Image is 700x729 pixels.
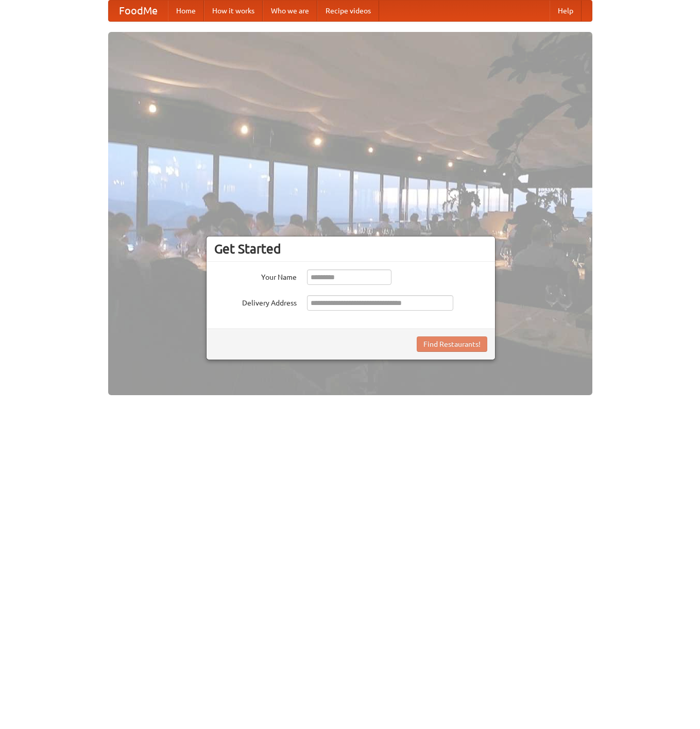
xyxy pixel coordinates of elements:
[263,1,317,21] a: Who we are
[317,1,379,21] a: Recipe videos
[168,1,204,21] a: Home
[214,241,487,257] h3: Get Started
[109,1,168,21] a: FoodMe
[550,1,582,21] a: Help
[417,336,487,352] button: Find Restaurants!
[214,295,297,308] label: Delivery Address
[204,1,263,21] a: How it works
[214,269,297,282] label: Your Name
